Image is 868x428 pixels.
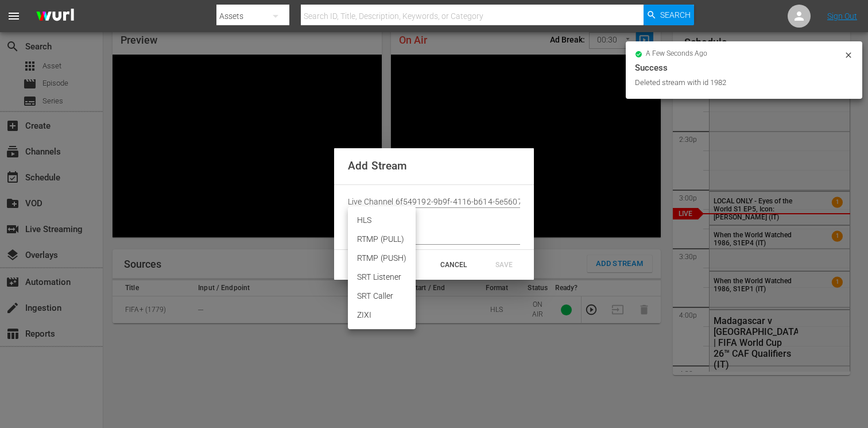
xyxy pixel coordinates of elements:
div: Success [635,61,853,75]
span: a few seconds ago [646,49,707,59]
a: Sign Out [827,11,857,21]
li: HLS [348,211,416,230]
li: SRT Listener [348,268,416,287]
img: ans4CAIJ8jUAAAAAAAAAAAAAAAAAAAAAAAAgQb4GAAAAAAAAAAAAAAAAAAAAAAAAJMjXAAAAAAAAAAAAAAAAAAAAAAAAgAT5G... [28,3,83,30]
div: Deleted stream with id 1982 [635,77,841,88]
li: RTMP (PULL) [348,230,416,249]
li: RTMP (PUSH) [348,249,416,268]
span: menu [7,9,21,23]
li: ZIXI [348,306,416,325]
li: SRT Caller [348,287,416,306]
span: Search [660,5,691,25]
